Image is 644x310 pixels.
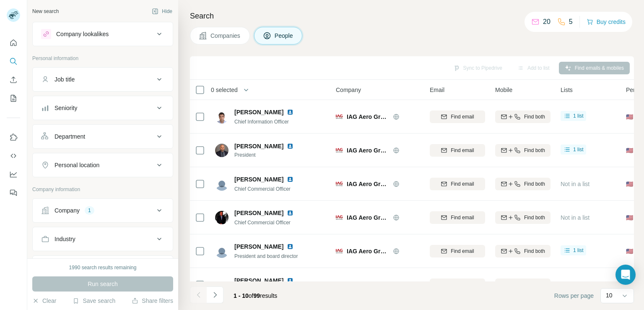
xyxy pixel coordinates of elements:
[207,286,223,303] button: Navigate to next page
[554,292,594,300] span: Rows per page
[336,181,343,187] img: Logo of IAG Aero Group
[33,155,173,175] button: Personal location
[430,178,485,190] button: Find email
[215,278,229,292] img: Avatar
[7,35,20,50] button: Quick start
[495,245,551,257] button: Find both
[587,16,626,28] button: Buy credits
[347,281,389,289] span: IAG Aero Group
[347,247,389,255] span: IAG Aero Group
[451,214,474,221] span: Find email
[336,86,361,94] span: Company
[430,278,485,291] button: Find email
[430,86,444,94] span: Email
[190,10,634,22] h4: Search
[33,98,173,118] button: Seniority
[32,186,173,193] p: Company information
[56,30,109,38] div: Company lookalikes
[451,247,474,255] span: Find email
[430,110,485,123] button: Find email
[347,213,389,222] span: IAG Aero Group
[234,119,289,125] span: Chief Information Officer
[215,110,229,123] img: Avatar
[234,109,283,116] span: [PERSON_NAME]
[495,178,551,190] button: Find both
[234,186,291,192] span: Chief Commercial Officer
[451,281,474,289] span: Find email
[55,161,99,169] div: Personal location
[33,257,173,278] button: HQ location
[336,147,343,154] img: Logo of IAG Aero Group
[215,211,229,224] img: Avatar
[7,91,20,106] button: My lists
[430,245,485,257] button: Find email
[234,209,283,217] span: [PERSON_NAME]
[146,5,178,18] button: Hide
[451,147,474,154] span: Find email
[336,113,343,120] img: Logo of IAG Aero Group
[55,206,80,215] div: Company
[524,281,545,289] span: Find both
[524,147,545,154] span: Find both
[132,297,173,305] button: Share filters
[287,109,293,116] img: LinkedIn logo
[287,143,293,150] img: LinkedIn logo
[33,229,173,249] button: Industry
[69,264,137,271] div: 1990 search results remaining
[430,211,485,224] button: Find email
[524,247,545,255] span: Find both
[524,214,545,221] span: Find both
[234,220,291,226] span: Chief Commercial Officer
[287,277,293,284] img: LinkedIn logo
[561,181,589,187] span: Not in a list
[7,72,20,87] button: Enrich CSV
[234,276,283,285] span: [PERSON_NAME]
[495,278,551,291] button: Find both
[561,86,573,94] span: Lists
[7,167,20,182] button: Dashboard
[347,146,389,155] span: IAG Aero Group
[215,177,229,191] img: Avatar
[524,113,545,121] span: Find both
[561,214,589,221] span: Not in a list
[254,292,260,299] span: 99
[495,86,512,94] span: Mobile
[287,210,293,216] img: LinkedIn logo
[211,86,238,94] span: 0 selected
[626,180,633,188] span: 🇺🇸
[451,113,474,121] span: Find email
[33,126,173,147] button: Department
[561,281,589,288] span: Not in a list
[573,112,584,120] span: 1 list
[606,291,613,299] p: 10
[495,211,551,224] button: Find both
[55,104,77,112] div: Seniority
[287,243,293,250] img: LinkedIn logo
[234,292,249,299] span: 1 - 10
[55,75,75,84] div: Job title
[249,292,254,299] span: of
[573,247,584,254] span: 1 list
[287,176,293,183] img: LinkedIn logo
[234,142,283,150] span: [PERSON_NAME]
[430,144,485,157] button: Find email
[7,130,20,145] button: Use Surfe on LinkedIn
[73,297,115,305] button: Save search
[32,8,59,15] div: New search
[451,180,474,188] span: Find email
[275,32,294,40] span: People
[495,144,551,157] button: Find both
[626,247,633,255] span: 🇺🇸
[85,207,94,214] div: 1
[55,132,85,141] div: Department
[234,175,283,184] span: [PERSON_NAME]
[234,242,283,251] span: [PERSON_NAME]
[347,113,389,121] span: IAG Aero Group
[573,146,584,153] span: 1 list
[210,32,241,40] span: Companies
[626,213,633,222] span: 🇺🇸
[215,244,229,258] img: Avatar
[234,292,277,299] span: results
[33,24,173,44] button: Company lookalikes
[347,180,389,188] span: IAG Aero Group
